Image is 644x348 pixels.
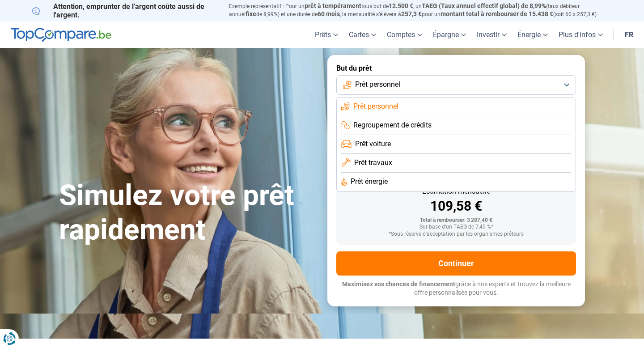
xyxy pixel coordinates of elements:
button: Continuer [336,251,576,276]
span: 12.500 € [389,2,413,9]
p: Exemple représentatif : Pour un tous but de , un (taux débiteur annuel de 8,99%) et une durée de ... [229,2,612,18]
span: TAEG (Taux annuel effectif global) de 8,99% [422,2,546,9]
a: Épargne [428,21,471,48]
span: Prêt personnel [353,102,398,111]
span: Prêt énergie [351,177,388,187]
a: Comptes [381,21,428,48]
a: Investir [471,21,512,48]
span: Prêt personnel [355,80,400,89]
a: Cartes [343,21,381,48]
span: 257,3 € [401,10,422,17]
span: Prêt voiture [355,139,391,149]
span: montant total à rembourser de 15.438 € [441,10,553,17]
a: Prêts [309,21,343,48]
span: Prêt travaux [354,158,392,168]
label: But du prêt [336,64,576,72]
p: grâce à nos experts et trouvez la meilleure offre personnalisée pour vous. [336,280,576,297]
span: Maximisez vos chances de financement [342,280,455,288]
div: 109,58 € [343,199,569,213]
span: 60 mois [318,10,340,17]
a: fr [619,21,639,48]
div: *Sous réserve d'acceptation par les organismes prêteurs [343,231,569,238]
div: Estimation mensuelle [343,188,569,195]
a: Énergie [512,21,553,48]
div: Sur base d'un TAEG de 7,45 %* [343,224,569,230]
span: Regroupement de crédits [353,120,432,130]
p: Attention, emprunter de l'argent coûte aussi de l'argent. [32,2,218,19]
div: Total à rembourser: 3 287,40 € [343,217,569,224]
h1: Simulez votre prêt rapidement [59,178,317,247]
button: Prêt personnel [336,75,576,95]
img: TopCompare [11,28,111,42]
span: prêt à tempérament [305,2,361,9]
span: fixe [246,10,256,17]
a: Plus d'infos [553,21,608,48]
